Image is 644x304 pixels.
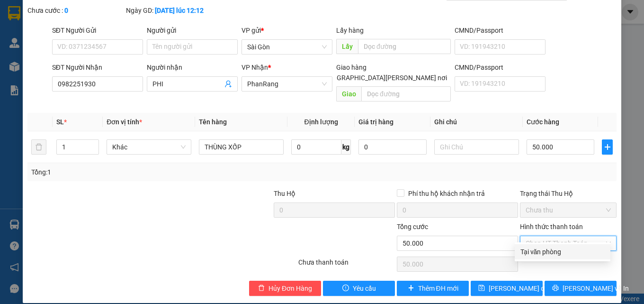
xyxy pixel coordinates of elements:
[563,283,629,294] span: [PERSON_NAME] và In
[318,73,451,83] span: [GEOGRAPHIC_DATA][PERSON_NAME] nơi
[520,188,617,199] div: Trạng thái Thu Hộ
[526,236,611,250] span: Chọn HT Thanh Toán
[455,25,546,36] div: CMND/Passport
[602,139,613,155] button: plus
[147,62,238,73] div: Người nhận
[58,14,94,58] b: Gửi khách hàng
[552,285,559,292] span: printer
[12,61,43,90] b: Thiện Trí
[31,167,250,177] div: Tổng: 1
[52,62,143,73] div: SĐT Người Nhận
[304,118,338,126] span: Định lượng
[336,27,364,34] span: Lấy hàng
[545,281,617,296] button: printer[PERSON_NAME] và In
[80,36,130,44] b: [DOMAIN_NAME]
[199,118,227,126] span: Tên hàng
[224,80,232,88] span: user-add
[526,203,611,217] span: Chưa thu
[323,281,395,296] button: exclamation-circleYêu cầu
[336,64,367,71] span: Giao hàng
[274,190,295,197] span: Thu Hộ
[107,118,142,126] span: Đơn vị tính
[527,118,559,126] span: Cước hàng
[397,281,469,296] button: plusThêm ĐH mới
[336,86,361,101] span: Giao
[31,139,46,155] button: delete
[199,139,284,155] input: VD: Bàn, Ghế
[478,285,485,292] span: save
[404,188,489,199] span: Phí thu hộ khách nhận trả
[241,25,332,36] div: VP gửi
[418,283,458,294] span: Thêm ĐH mới
[268,283,312,294] span: Hủy Đơn Hàng
[247,77,327,91] span: PhanRang
[147,25,238,36] div: Người gửi
[155,7,204,14] b: [DATE] lúc 12:12
[64,7,68,14] b: 0
[247,40,327,54] span: Sài Gòn
[126,5,223,16] div: Ngày GD:
[341,139,351,155] span: kg
[112,140,186,154] span: Khác
[408,285,414,292] span: plus
[27,5,124,16] div: Chưa cước :
[520,247,605,257] div: Tại văn phòng
[342,285,349,292] span: exclamation-circle
[56,118,64,126] span: SL
[103,12,125,35] img: logo.jpg
[471,281,543,296] button: save[PERSON_NAME] đổi
[249,281,321,296] button: deleteHủy Đơn Hàng
[80,45,130,57] li: (c) 2017
[455,62,546,73] div: CMND/Passport
[258,285,265,292] span: delete
[353,283,376,294] span: Yêu cầu
[430,113,523,131] th: Ghi chú
[358,118,394,126] span: Giá trị hàng
[489,283,550,294] span: [PERSON_NAME] đổi
[520,223,583,230] label: Hình thức thanh toán
[397,223,428,230] span: Tổng cước
[602,143,612,151] span: plus
[297,257,396,274] div: Chưa thanh toán
[358,39,451,54] input: Dọc đường
[336,39,358,54] span: Lấy
[434,139,519,155] input: Ghi Chú
[361,86,451,101] input: Dọc đường
[241,64,268,71] span: VP Nhận
[52,25,143,36] div: SĐT Người Gửi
